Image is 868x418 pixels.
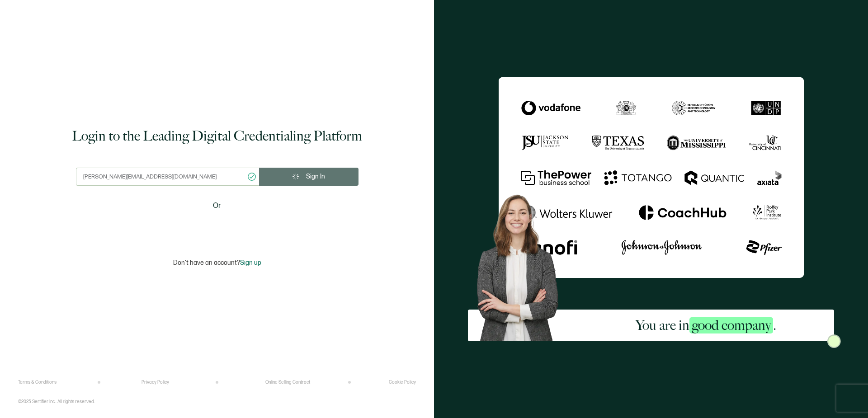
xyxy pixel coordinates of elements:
[689,317,773,333] span: good company
[18,380,57,385] a: Terms & Conditions
[142,380,169,385] a: Privacy Policy
[636,316,776,334] h2: You are in .
[72,127,362,145] h1: Login to the Leading Digital Credentialing Platform
[389,380,416,385] a: Cookie Policy
[160,217,274,237] iframe: Sign in with Google Button
[240,259,261,267] span: Sign up
[247,172,257,182] ion-icon: checkmark circle outline
[468,187,578,341] img: Sertifier Login - You are in <span class="strong-h">good company</span>. Hero
[213,200,221,211] span: Or
[827,334,841,348] img: Sertifier Login
[499,77,804,278] img: Sertifier Login - You are in <span class="strong-h">good company</span>.
[265,380,310,385] a: Online Selling Contract
[173,259,261,267] p: Don't have an account?
[76,168,259,186] input: Enter your work email address
[18,399,95,404] p: ©2025 Sertifier Inc.. All rights reserved.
